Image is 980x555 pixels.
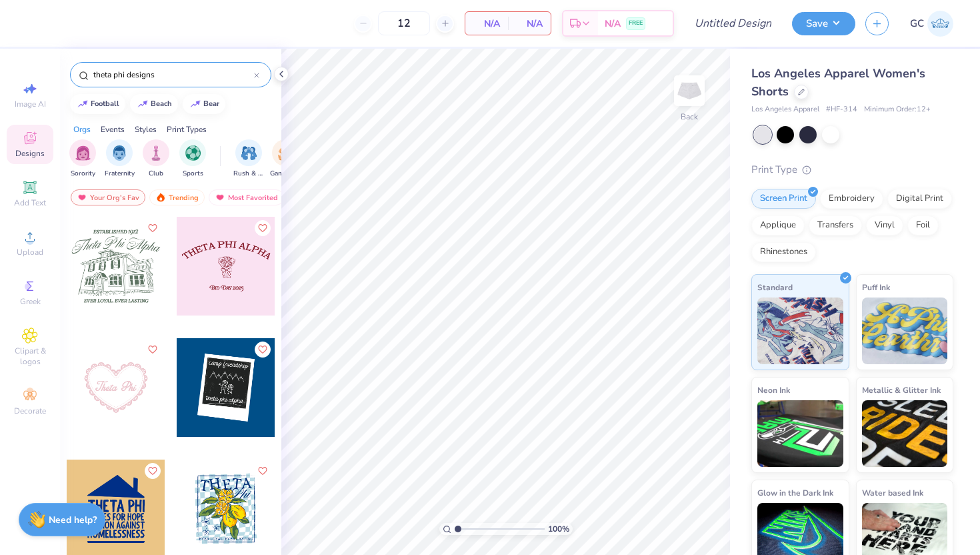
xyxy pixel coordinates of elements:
[864,104,931,115] span: Minimum Order: 12 +
[185,145,201,161] img: Sports Image
[73,123,91,135] div: Orgs
[684,10,782,37] input: Untitled Design
[751,215,805,235] div: Applique
[14,406,46,416] span: Decorate
[137,100,148,108] img: trend_line.gif
[862,280,890,294] span: Puff Ink
[112,145,127,161] img: Fraternity Image
[910,11,953,37] a: GC
[757,400,843,467] img: Neon Ink
[179,139,206,179] button: filter button
[77,100,88,108] img: trend_line.gif
[676,77,703,104] img: Back
[14,197,46,208] span: Add Text
[209,189,284,205] div: Most Favorited
[548,523,569,535] span: 100 %
[278,145,293,161] img: Game Day Image
[751,65,925,99] span: Los Angeles Apparel Women's Shorts
[233,139,264,179] button: filter button
[75,145,91,161] img: Sorority Image
[149,145,163,161] img: Club Image
[17,247,43,257] span: Upload
[130,94,178,114] button: beach
[751,242,816,262] div: Rhinestones
[378,11,430,35] input: – –
[826,104,857,115] span: # HF-314
[179,139,206,179] div: filter for Sports
[143,139,169,179] div: filter for Club
[145,220,161,236] button: Like
[751,189,816,209] div: Screen Print
[907,215,939,235] div: Foil
[757,298,843,364] img: Standard
[862,400,948,467] img: Metallic & Glitter Ink
[71,169,95,179] span: Sorority
[167,123,207,135] div: Print Types
[809,215,862,235] div: Transfers
[145,342,161,358] button: Like
[105,169,135,179] span: Fraternity
[927,11,953,37] img: George Charles
[77,193,87,202] img: most_fav.gif
[866,215,903,235] div: Vinyl
[101,123,125,135] div: Events
[862,298,948,364] img: Puff Ink
[69,139,96,179] div: filter for Sorority
[215,193,225,202] img: most_fav.gif
[751,162,953,177] div: Print Type
[681,111,698,123] div: Back
[183,169,203,179] span: Sports
[270,139,301,179] div: filter for Game Day
[629,19,643,28] span: FREE
[203,100,219,107] div: bear
[751,104,819,115] span: Los Angeles Apparel
[143,139,169,179] button: filter button
[15,99,46,109] span: Image AI
[49,514,97,526] strong: Need help?
[241,145,257,161] img: Rush & Bid Image
[71,189,145,205] div: Your Org's Fav
[862,486,923,500] span: Water based Ink
[190,100,201,108] img: trend_line.gif
[105,139,135,179] button: filter button
[757,383,790,397] span: Neon Ink
[149,169,163,179] span: Club
[757,486,833,500] span: Glow in the Dark Ink
[270,139,301,179] button: filter button
[516,17,543,31] span: N/A
[20,296,41,307] span: Greek
[820,189,883,209] div: Embroidery
[155,193,166,202] img: trending.gif
[255,463,271,479] button: Like
[183,94,225,114] button: bear
[757,280,793,294] span: Standard
[473,17,500,31] span: N/A
[7,346,53,367] span: Clipart & logos
[270,169,301,179] span: Game Day
[910,16,924,31] span: GC
[233,169,264,179] span: Rush & Bid
[149,189,205,205] div: Trending
[151,100,172,107] div: beach
[862,383,941,397] span: Metallic & Glitter Ink
[69,139,96,179] button: filter button
[233,139,264,179] div: filter for Rush & Bid
[15,148,45,159] span: Designs
[255,342,271,358] button: Like
[887,189,952,209] div: Digital Print
[70,94,125,114] button: football
[255,220,271,236] button: Like
[145,463,161,479] button: Like
[135,123,157,135] div: Styles
[792,12,855,35] button: Save
[92,68,254,81] input: Try "Alpha"
[91,100,119,107] div: football
[605,17,621,31] span: N/A
[105,139,135,179] div: filter for Fraternity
